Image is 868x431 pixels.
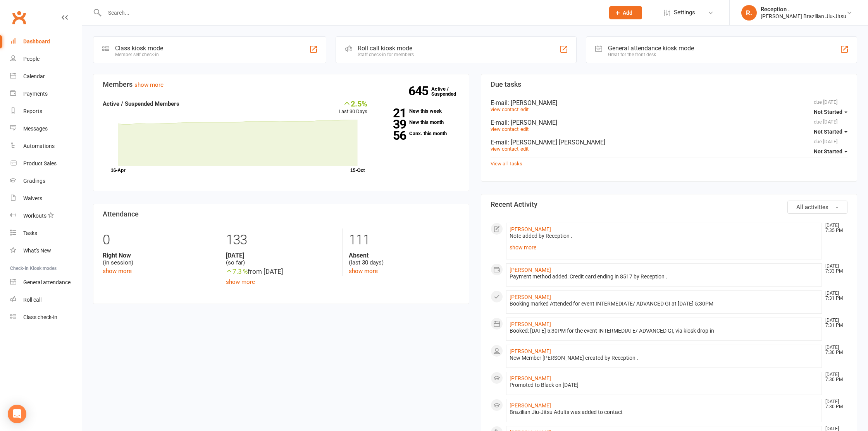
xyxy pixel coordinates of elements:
[761,13,846,20] div: [PERSON_NAME] Brazilian Jiu-Jitsu
[379,120,460,125] a: 39New this month
[23,160,57,167] div: Product Sales
[339,99,367,108] div: 2.5%
[9,8,29,27] a: Clubworx
[10,207,82,225] a: Workouts
[23,213,46,219] div: Workouts
[508,99,557,106] span: : [PERSON_NAME]
[814,129,842,135] span: Not Started
[491,139,847,146] div: E-mail
[23,247,51,254] div: What's New
[103,252,214,266] div: (in session)
[520,126,529,132] a: edit
[23,56,40,62] div: People
[23,314,57,320] div: Class check-in
[23,73,45,79] div: Calendar
[226,252,337,259] strong: [DATE]
[226,268,248,275] span: 7.3 %
[10,242,82,259] a: What's New
[491,146,518,152] a: view contact
[491,106,518,112] a: view contact
[226,228,337,252] div: 133
[23,195,42,201] div: Waivers
[510,300,818,307] div: Booking marked Attended for event INTERMEDIATE/ ADVANCED GI at [DATE] 5:30PM
[491,81,847,88] h3: Due tasks
[520,106,529,112] a: edit
[10,274,82,291] a: General attendance kiosk mode
[103,228,214,252] div: 0
[10,155,82,172] a: Product Sales
[23,297,41,303] div: Roll call
[510,375,551,381] a: [PERSON_NAME]
[358,45,414,52] div: Roll call kiosk mode
[787,201,847,214] button: All activities
[10,68,82,85] a: Calendar
[510,226,551,232] a: [PERSON_NAME]
[510,348,551,354] a: [PERSON_NAME]
[10,120,82,137] a: Messages
[103,210,460,218] h3: Attendance
[23,230,37,236] div: Tasks
[226,252,337,266] div: (so far)
[115,45,163,52] div: Class kiosk mode
[379,118,406,130] strong: 39
[814,109,842,115] span: Not Started
[821,264,847,274] time: [DATE] 7:33 PM
[608,45,694,52] div: General attendance kiosk mode
[349,252,460,266] div: (last 30 days)
[10,103,82,120] a: Reports
[814,148,842,155] span: Not Started
[814,144,847,158] button: Not Started
[510,409,818,416] div: Brazilian Jiu-Jitsu Adults was added to contact
[10,172,82,190] a: Gradings
[10,291,82,309] a: Roll call
[741,5,757,21] div: R.
[408,85,431,97] strong: 645
[103,268,132,275] a: show more
[814,105,847,119] button: Not Started
[349,268,378,275] a: show more
[103,81,460,88] h3: Members
[821,291,847,301] time: [DATE] 7:31 PM
[821,372,847,382] time: [DATE] 7:30 PM
[23,178,45,184] div: Gradings
[796,204,828,211] span: All activities
[226,266,337,277] div: from [DATE]
[821,345,847,355] time: [DATE] 7:30 PM
[491,126,518,132] a: view contact
[339,99,367,116] div: Last 30 Days
[510,294,551,300] a: [PERSON_NAME]
[508,139,605,146] span: : [PERSON_NAME] [PERSON_NAME]
[226,278,255,285] a: show more
[379,108,460,113] a: 21New this week
[674,4,695,21] span: Settings
[491,201,847,208] h3: Recent Activity
[23,91,48,97] div: Payments
[103,252,214,259] strong: Right Now
[10,85,82,103] a: Payments
[510,321,551,327] a: [PERSON_NAME]
[23,38,50,45] div: Dashboard
[23,143,55,149] div: Automations
[608,52,694,57] div: Great for the front desk
[349,228,460,252] div: 111
[510,233,818,239] div: Note added by Reception .
[379,107,406,119] strong: 21
[379,131,460,136] a: 56Canx. this month
[10,309,82,326] a: Class kiosk mode
[10,225,82,242] a: Tasks
[431,81,465,102] a: 645Active / Suspended
[103,100,179,107] strong: Active / Suspended Members
[134,81,164,88] a: show more
[623,10,632,16] span: Add
[23,108,42,114] div: Reports
[491,119,847,126] div: E-mail
[761,6,846,13] div: Reception .
[609,6,642,19] button: Add
[10,137,82,155] a: Automations
[115,52,163,57] div: Member self check-in
[510,242,818,253] a: show more
[520,146,529,152] a: edit
[508,119,557,126] span: : [PERSON_NAME]
[8,405,26,423] div: Open Intercom Messenger
[23,125,48,132] div: Messages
